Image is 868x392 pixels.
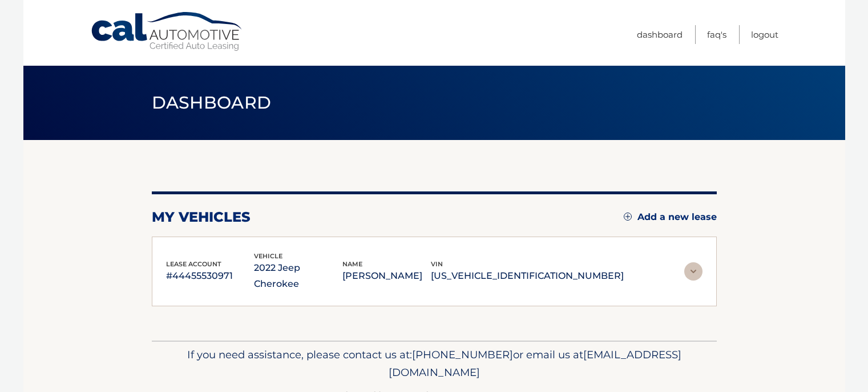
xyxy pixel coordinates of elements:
span: Dashboard [152,92,272,113]
p: 2022 Jeep Cherokee [254,260,342,292]
span: name [342,260,362,268]
p: If you need assistance, please contact us at: or email us at [159,346,709,382]
a: FAQ's [707,25,726,44]
a: Dashboard [637,25,683,44]
a: Logout [751,25,778,44]
p: [PERSON_NAME] [342,268,431,284]
img: add.svg [624,213,632,221]
p: [US_VEHICLE_IDENTIFICATION_NUMBER] [431,268,624,284]
a: Cal Automotive [90,11,244,52]
span: [PHONE_NUMBER] [412,348,513,361]
span: vehicle [254,252,282,260]
span: lease account [166,260,221,268]
p: #44455530971 [166,268,255,284]
span: vin [431,260,443,268]
h2: my vehicles [152,209,251,226]
a: Add a new lease [624,211,717,223]
img: accordion-rest.svg [684,262,703,281]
